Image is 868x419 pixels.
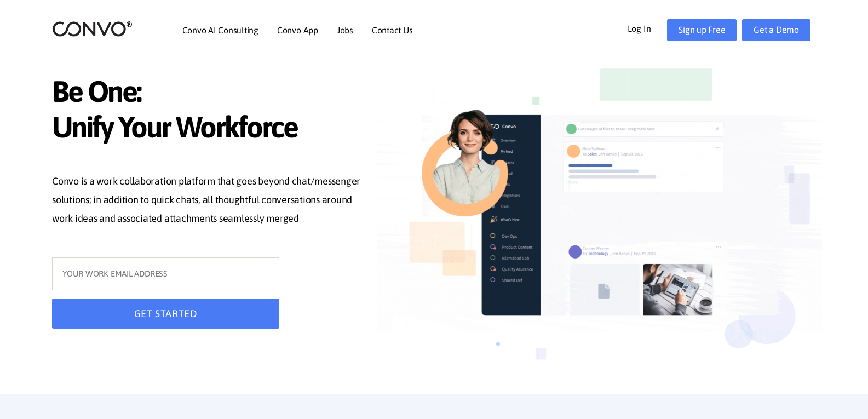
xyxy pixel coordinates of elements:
input: YOUR WORK EMAIL ADDRESS [52,257,279,290]
a: Contact Us [372,26,413,35]
a: Jobs [337,26,353,35]
a: Convo App [277,26,318,35]
button: GET STARTED [52,299,279,329]
a: Convo AI Consulting [182,26,258,35]
a: Log In [628,19,668,37]
p: Convo is a work collaboration platform that goes beyond chat/messenger solutions; in addition to ... [52,172,361,230]
span: Unify Your Workforce [52,110,361,148]
span: Be One: [52,74,361,112]
a: Sign up Free [667,19,737,41]
img: logo_2.png [52,20,133,37]
a: Get a Demo [742,19,810,41]
img: image_not_found [377,49,822,394]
